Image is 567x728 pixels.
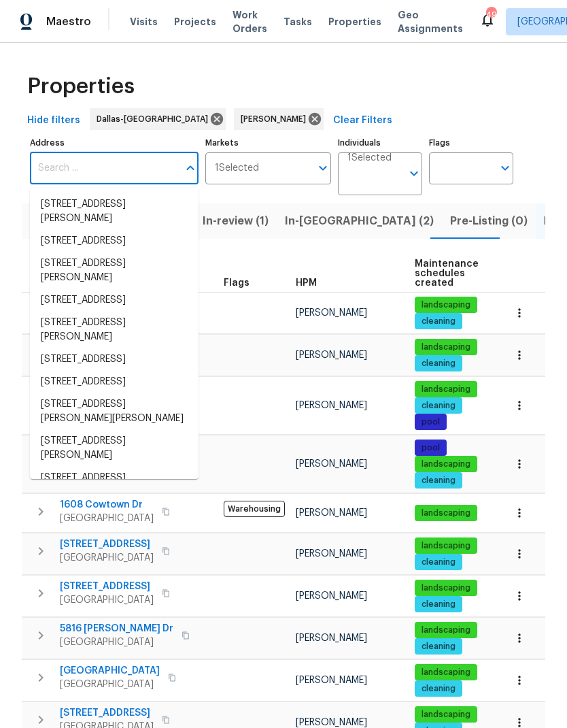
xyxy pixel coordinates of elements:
[416,582,476,594] span: landscaping
[241,112,311,126] span: [PERSON_NAME]
[30,139,199,147] label: Address
[60,551,154,565] span: [GEOGRAPHIC_DATA]
[333,112,392,129] span: Clear Filters
[416,641,461,652] span: cleaning
[405,164,424,183] button: Open
[233,8,267,35] span: Work Orders
[27,80,135,93] span: Properties
[30,393,199,430] li: [STREET_ADDRESS][PERSON_NAME][PERSON_NAME]
[283,17,312,27] span: Tasks
[30,152,178,184] input: Search ...
[416,709,476,721] span: landscaping
[296,401,367,410] span: [PERSON_NAME]
[296,350,367,360] span: [PERSON_NAME]
[416,683,461,695] span: cleaning
[415,259,479,288] span: Maintenance schedules created
[416,599,461,610] span: cleaning
[313,159,332,178] button: Open
[30,371,199,393] li: [STREET_ADDRESS]
[416,400,461,412] span: cleaning
[416,540,476,552] span: landscaping
[60,537,154,551] span: [STREET_ADDRESS]
[296,459,367,469] span: [PERSON_NAME]
[224,501,285,517] span: Warehousing
[30,312,199,348] li: [STREET_ADDRESS][PERSON_NAME]
[416,442,445,454] span: pool
[215,163,259,174] span: 1 Selected
[398,8,463,35] span: Geo Assignments
[60,706,154,720] span: [STREET_ADDRESS]
[416,316,461,327] span: cleaning
[486,8,496,22] div: 49
[328,108,398,133] button: Clear Filters
[296,508,367,518] span: [PERSON_NAME]
[496,159,515,178] button: Open
[30,430,199,467] li: [STREET_ADDRESS][PERSON_NAME]
[60,678,160,691] span: [GEOGRAPHIC_DATA]
[30,230,199,252] li: [STREET_ADDRESS]
[205,139,332,147] label: Markets
[347,152,392,164] span: 1 Selected
[416,625,476,636] span: landscaping
[234,108,324,130] div: [PERSON_NAME]
[30,467,199,489] li: [STREET_ADDRESS]
[416,416,445,428] span: pool
[416,475,461,486] span: cleaning
[416,557,461,568] span: cleaning
[296,676,367,685] span: [PERSON_NAME]
[60,622,173,635] span: 5816 [PERSON_NAME] Dr
[30,193,199,230] li: [STREET_ADDRESS][PERSON_NAME]
[416,459,476,470] span: landscaping
[46,15,91,29] span: Maestro
[203,212,269,231] span: In-review (1)
[416,358,461,369] span: cleaning
[296,591,367,601] span: [PERSON_NAME]
[285,212,434,231] span: In-[GEOGRAPHIC_DATA] (2)
[30,252,199,289] li: [STREET_ADDRESS][PERSON_NAME]
[296,278,317,288] span: HPM
[90,108,226,130] div: Dallas-[GEOGRAPHIC_DATA]
[60,664,160,678] span: [GEOGRAPHIC_DATA]
[416,508,476,519] span: landscaping
[416,342,476,353] span: landscaping
[450,212,528,231] span: Pre-Listing (0)
[296,718,367,727] span: [PERSON_NAME]
[296,633,367,643] span: [PERSON_NAME]
[429,139,513,147] label: Flags
[22,108,86,133] button: Hide filters
[60,580,154,593] span: [STREET_ADDRESS]
[416,384,476,395] span: landscaping
[60,593,154,607] span: [GEOGRAPHIC_DATA]
[416,299,476,311] span: landscaping
[416,667,476,678] span: landscaping
[296,549,367,559] span: [PERSON_NAME]
[60,635,173,649] span: [GEOGRAPHIC_DATA]
[224,278,250,288] span: Flags
[338,139,422,147] label: Individuals
[30,289,199,312] li: [STREET_ADDRESS]
[181,159,200,178] button: Close
[97,112,213,126] span: Dallas-[GEOGRAPHIC_DATA]
[130,15,158,29] span: Visits
[30,348,199,371] li: [STREET_ADDRESS]
[328,15,381,29] span: Properties
[296,308,367,318] span: [PERSON_NAME]
[60,512,154,525] span: [GEOGRAPHIC_DATA]
[27,112,80,129] span: Hide filters
[174,15,216,29] span: Projects
[60,498,154,512] span: 1608 Cowtown Dr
